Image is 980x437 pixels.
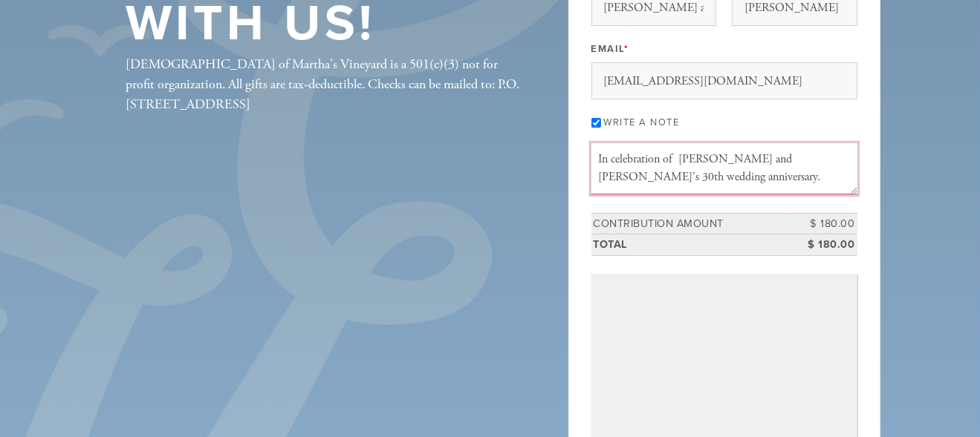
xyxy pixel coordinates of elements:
[591,42,629,56] label: Email
[126,54,520,114] div: [DEMOGRAPHIC_DATA] of Martha's Vineyard is a 501(c)(3) not for profit organization. All gifts are...
[791,234,857,256] td: $ 180.00
[591,234,791,256] td: Total
[604,116,680,128] label: Write a note
[591,213,791,234] td: Contribution Amount
[624,43,629,55] span: This field is required.
[791,213,857,234] td: $ 180.00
